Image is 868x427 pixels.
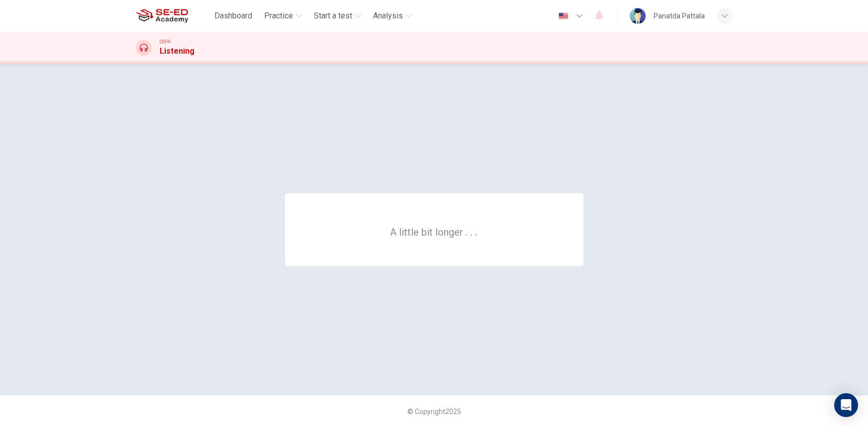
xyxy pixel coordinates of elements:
div: Open Intercom Messenger [834,393,858,417]
h6: . [475,223,478,239]
h6: . [465,223,468,239]
h6: . [470,223,473,239]
div: Panatda Pattala [654,10,705,22]
a: SE-ED Academy logo [136,6,211,26]
h1: Listening [160,45,194,57]
img: SE-ED Academy logo [136,6,188,26]
button: Start a test [310,7,365,25]
h6: A little bit longer [390,225,478,238]
span: Practice [264,10,293,22]
span: Dashboard [214,10,252,22]
span: Start a test [314,10,352,22]
button: Analysis [369,7,416,25]
span: Analysis [373,10,403,22]
button: Dashboard [210,7,256,25]
span: © Copyright 2025 [407,408,461,416]
img: Profile picture [630,8,646,24]
button: Practice [260,7,306,25]
span: CEFR [160,38,170,45]
img: en [557,12,570,20]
